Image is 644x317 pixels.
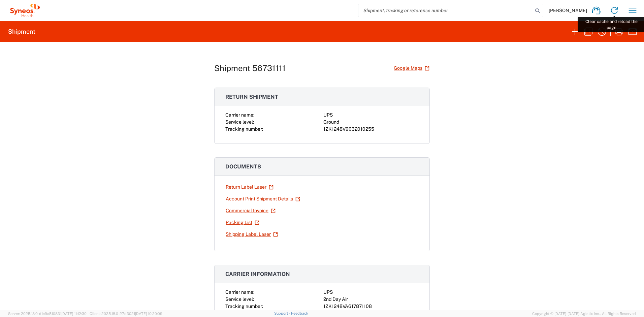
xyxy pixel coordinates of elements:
[532,311,636,317] span: Copyright © [DATE]-[DATE] Agistix Inc., All Rights Reserved
[225,112,254,118] span: Carrier name:
[323,112,419,119] div: UPS
[225,271,290,277] span: Carrier information
[135,312,162,316] span: [DATE] 10:20:09
[323,296,419,303] div: 2nd Day Air
[8,312,87,316] span: Server: 2025.18.0-d1e9a510831
[358,4,533,17] input: Shipment, tracking or reference number
[225,205,276,217] a: Commercial Invoice
[323,303,419,310] div: 1ZK1248VA617871108
[90,312,162,316] span: Client: 2025.18.0-27d3021
[225,217,260,228] a: Packing List
[225,94,278,100] span: Return shipment
[225,119,254,125] span: Service level:
[291,311,308,315] a: Feedback
[61,312,87,316] span: [DATE] 11:12:30
[225,126,263,132] span: Tracking number:
[274,311,291,315] a: Support
[323,126,419,133] div: 1ZK1248V9032010255
[8,28,35,36] h2: Shipment
[225,289,254,295] span: Carrier name:
[225,296,254,302] span: Service level:
[225,193,300,205] a: Account Print Shipment Details
[225,163,261,170] span: Documents
[225,228,278,240] a: Shipping Label Laser
[393,62,430,74] a: Google Maps
[549,7,587,13] span: [PERSON_NAME]
[323,289,419,296] div: UPS
[225,181,274,193] a: Return Label Laser
[323,119,419,126] div: Ground
[214,63,286,73] h1: Shipment 56731111
[225,304,263,309] span: Tracking number:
